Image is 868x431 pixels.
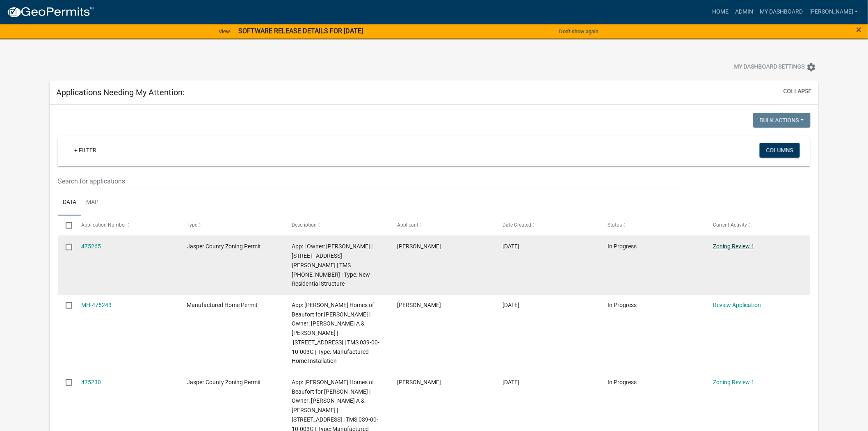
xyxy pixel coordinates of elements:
datatable-header-cell: Date Created [495,215,600,235]
a: 475230 [81,379,101,385]
span: Jasper County Zoning Permit [187,379,261,385]
span: Application Number [81,222,126,228]
span: Chelsea Aschbrenner [397,379,441,385]
button: My Dashboard Settingssettings [728,59,823,75]
datatable-header-cell: Description [284,215,389,235]
span: Gerardo De La Fuente [397,243,441,250]
h5: Applications Needing My Attention: [56,87,185,97]
span: App: | Owner: Gerardo De La Fuente | 165 Betterson Rd | TMS 023-00-02-063 | Type: New Residential... [292,243,373,287]
a: MH-475243 [81,302,112,308]
a: Review Application [713,302,761,308]
span: App: Clayton Homes of Beaufort for Cynthia Walker | Owner: BROWNLEE RICHARD A & LINDA | 5432 OKAT... [292,302,380,365]
span: Applicant [397,222,418,228]
a: View [215,25,233,38]
span: 09/08/2025 [503,379,519,385]
i: settings [806,62,816,72]
datatable-header-cell: Application Number [73,215,179,235]
strong: SOFTWARE RELEASE DETAILS FOR [DATE] [238,27,363,35]
span: In Progress [608,379,637,385]
span: Status [608,222,622,228]
span: 09/08/2025 [503,302,519,308]
span: In Progress [608,243,637,250]
button: Columns [760,143,800,158]
span: Jasper County Zoning Permit [187,243,261,250]
span: Current Activity [713,222,747,228]
a: + Filter [68,143,103,158]
a: My Dashboard [756,4,806,20]
a: Admin [732,4,756,20]
span: Chelsea Aschbrenner [397,302,441,308]
a: Data [58,190,81,216]
span: × [857,24,862,35]
a: Map [81,190,103,216]
a: [PERSON_NAME] [806,4,861,20]
a: Zoning Review 1 [713,379,754,385]
datatable-header-cell: Applicant [389,215,495,235]
button: Don't show again [556,25,602,38]
span: 09/08/2025 [503,243,519,250]
a: Home [709,4,732,20]
a: Zoning Review 1 [713,243,754,250]
span: Type [187,222,197,228]
datatable-header-cell: Select [58,215,73,235]
button: collapse [783,87,812,96]
button: Close [857,25,862,34]
datatable-header-cell: Status [600,215,705,235]
span: In Progress [608,302,637,308]
button: Bulk Actions [753,113,811,128]
span: Date Created [503,222,531,228]
datatable-header-cell: Current Activity [705,215,811,235]
span: Manufactured Home Permit [187,302,258,308]
a: 475265 [81,243,101,250]
span: My Dashboard Settings [734,62,805,72]
datatable-header-cell: Type [179,215,284,235]
span: Description [292,222,317,228]
input: Search for applications [58,173,683,190]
